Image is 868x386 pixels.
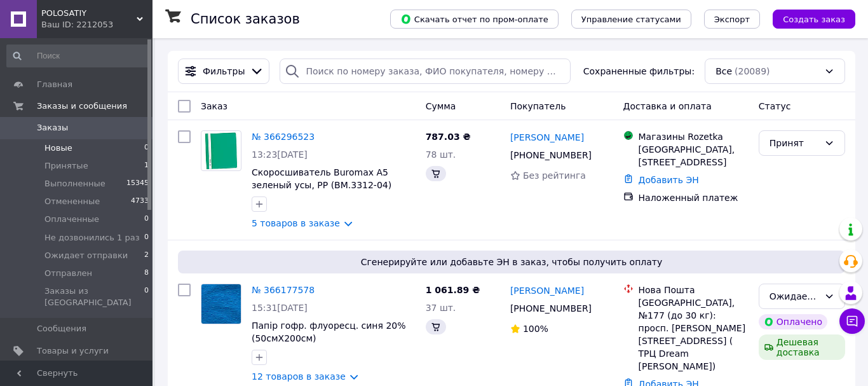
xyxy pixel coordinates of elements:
[144,214,149,225] span: 0
[144,160,149,172] span: 1
[390,10,559,29] button: Скачать отчет по пром-оплате
[44,196,100,207] span: Отмененные
[639,284,749,296] div: Нова Пошта
[510,303,592,314] span: [PHONE_NUMBER]
[44,214,99,225] span: Оплаченные
[204,131,238,170] img: Фото товару
[201,284,241,324] img: Фото товару
[126,178,149,190] span: 15345
[44,268,92,279] span: Отправлен
[252,285,315,295] a: № 366177578
[773,10,855,29] button: Создать заказ
[583,65,695,78] span: Сохраненные фильтры:
[252,303,308,313] span: 15:31[DATE]
[400,13,548,25] span: Скачать отчет по пром-оплате
[191,11,300,27] h1: Список заказов
[770,289,819,303] div: Ожидает отправки
[426,285,480,295] span: 1 061.89 ₴
[639,130,749,143] div: Магазины Rozetka
[523,170,586,181] span: Без рейтинга
[252,149,308,160] span: 13:23[DATE]
[183,256,840,268] span: Сгенерируйте или добавьте ЭН в заказ, чтобы получить оплату
[760,13,855,24] a: Создать заказ
[37,100,127,112] span: Заказы и сообщения
[510,150,592,160] span: [PHONE_NUMBER]
[639,175,699,185] a: Добавить ЭН
[6,45,150,67] input: Поиск
[581,15,681,24] span: Управление статусами
[144,268,149,279] span: 8
[783,15,845,24] span: Создать заказ
[252,371,346,382] a: 12 товаров в заказе
[37,345,109,357] span: Товары и услуги
[37,122,68,134] span: Заказы
[623,101,712,111] span: Доставка и оплата
[510,131,584,144] a: [PERSON_NAME]
[44,286,144,308] span: Заказы из [GEOGRAPHIC_DATA]
[759,334,845,360] div: Дешевая доставка
[37,79,72,90] span: Главная
[44,232,140,244] span: Не дозвонились 1 раз
[37,323,86,334] span: Сообщения
[252,321,406,343] a: Папір гофр. флуоресц. синя 20% (50смХ200см)
[426,101,456,111] span: Сумма
[426,149,456,160] span: 78 шт.
[639,143,749,169] div: [GEOGRAPHIC_DATA], [STREET_ADDRESS]
[510,284,584,297] a: [PERSON_NAME]
[131,196,149,207] span: 4733
[770,136,819,150] div: Принят
[252,132,315,142] a: № 366296523
[44,160,88,172] span: Принятые
[44,142,72,154] span: Новые
[704,10,760,29] button: Экспорт
[252,167,391,190] a: Скоросшиватель Buromax А5 зеленый усы, PP (BM.3312-04)
[144,286,149,308] span: 0
[639,191,749,204] div: Наложенный платеж
[41,19,153,31] div: Ваш ID: 2212053
[426,303,456,313] span: 37 шт.
[280,59,571,84] input: Поиск по номеру заказа, ФИО покупателя, номеру телефона, Email, номеру накладной
[639,296,749,373] div: [GEOGRAPHIC_DATA], №177 (до 30 кг): просп. [PERSON_NAME][STREET_ADDRESS] ( ТРЦ Dream [PERSON_NAME])
[714,15,750,24] span: Экспорт
[144,250,149,261] span: 2
[41,8,137,19] span: POLOSATIY
[44,250,128,261] span: Ожидает отправки
[426,132,471,142] span: 787.03 ₴
[44,178,105,190] span: Выполненные
[523,324,548,334] span: 100%
[201,130,241,171] a: Фото товару
[571,10,691,29] button: Управление статусами
[735,66,770,76] span: (20089)
[201,101,227,111] span: Заказ
[715,65,732,78] span: Все
[759,101,791,111] span: Статус
[203,65,245,78] span: Фильтры
[759,314,827,329] div: Оплачено
[201,284,241,324] a: Фото товару
[252,218,340,228] a: 5 товаров в заказе
[510,101,566,111] span: Покупатель
[839,308,865,334] button: Чат с покупателем
[144,232,149,244] span: 0
[144,142,149,154] span: 0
